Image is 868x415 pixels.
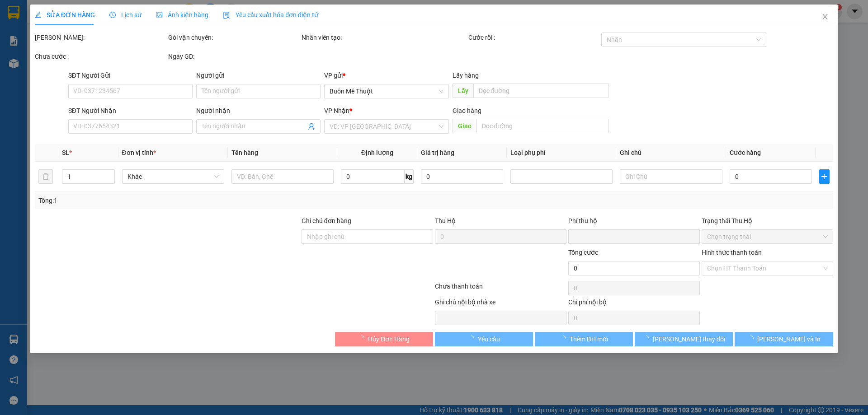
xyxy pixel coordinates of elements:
span: [PERSON_NAME] thay đổi [653,334,725,344]
input: Ghi chú đơn hàng [302,229,433,244]
input: Dọc đường [473,84,609,98]
span: Thêm ĐH mới [570,334,608,344]
div: Chi phí nội bộ [568,297,700,311]
div: SĐT Người Gửi [68,70,193,80]
div: Nhân viên tạo: [302,33,467,42]
span: close [821,13,829,20]
th: Ghi chú [617,144,726,162]
span: Khác [127,170,219,183]
label: Hình thức thanh toán [702,249,762,256]
span: loading [358,336,368,342]
span: Lịch sử [109,11,142,19]
span: Hủy Đơn Hàng [368,334,410,344]
div: Tổng: 1 [38,196,335,205]
span: [PERSON_NAME] và In [757,334,821,344]
span: loading [468,336,478,342]
input: VD: Bàn, Ghế [231,169,334,184]
div: SĐT Người Nhận [68,106,193,116]
button: plus [819,169,829,184]
span: Định lượng [361,149,393,156]
div: Người nhận [196,106,321,116]
th: Loại phụ phí [507,144,616,162]
span: Yêu cầu [478,334,500,344]
span: Thu Hộ [435,217,456,224]
input: Dọc đường [476,119,609,133]
button: Yêu cầu [435,332,533,346]
span: edit [35,12,41,18]
button: [PERSON_NAME] và In [735,332,833,346]
button: Hủy Đơn Hàng [335,332,433,346]
span: Giá trị hàng [421,149,454,156]
label: Ghi chú đơn hàng [302,217,351,224]
div: Cước rồi : [468,33,600,42]
span: loading [560,336,570,342]
span: Tổng cước [568,249,598,256]
span: Lấy hàng [453,72,479,79]
button: [PERSON_NAME] thay đổi [635,332,733,346]
div: Gói vận chuyển: [168,33,300,42]
span: user-add [308,123,316,130]
div: [PERSON_NAME]: [35,33,166,42]
span: loading [643,336,653,342]
span: kg [405,169,414,184]
div: Người gửi [196,70,321,80]
span: Cước hàng [730,149,761,156]
span: Giao [453,119,476,133]
span: loading [747,336,757,342]
div: Chưa thanh toán [434,281,567,297]
div: Ngày GD: [168,51,300,61]
span: Lấy [453,84,473,98]
span: SỬA ĐƠN HÀNG [35,11,95,19]
span: Chọn trạng thái [707,230,828,243]
span: Đơn vị tính [122,149,156,156]
span: SL [62,149,70,156]
span: plus [820,173,829,180]
input: Ghi Chú [620,169,722,184]
div: Chưa cước : [35,51,166,61]
span: Giao hàng [453,107,481,114]
div: Trạng thái Thu Hộ [702,216,833,226]
span: Yêu cầu xuất hóa đơn điện tử [223,11,318,19]
img: icon [223,12,230,19]
div: Ghi chú nội bộ nhà xe [435,297,566,311]
span: Buôn Mê Thuột [330,84,443,98]
div: VP gửi [325,70,449,80]
span: clock-circle [109,12,116,18]
button: delete [38,169,53,184]
span: VP Nhận [325,107,350,114]
button: Thêm ĐH mới [535,332,633,346]
span: Tên hàng [231,149,258,156]
button: Close [812,5,838,30]
div: Phí thu hộ [568,216,700,229]
span: Ảnh kiện hàng [156,11,208,19]
span: picture [156,12,162,18]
